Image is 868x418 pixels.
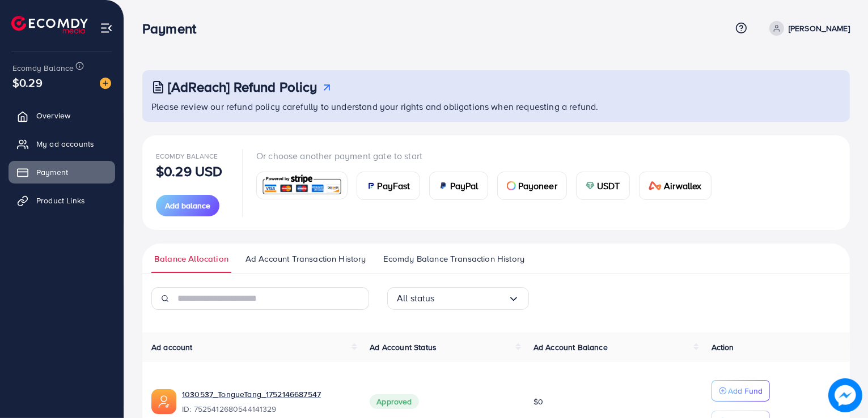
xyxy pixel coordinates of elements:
img: card [586,181,595,190]
p: Add Fund [728,384,763,398]
span: Overview [36,110,70,121]
a: cardPayFast [357,172,420,200]
a: My ad accounts [9,133,115,155]
h3: [AdReach] Refund Policy [168,79,317,95]
h3: Payment [142,20,205,37]
img: menu [100,22,113,35]
span: Ecomdy Balance Transaction History [383,253,524,265]
span: PayFast [378,179,410,193]
span: Payment [36,167,68,178]
span: Ad Account Transaction History [245,253,366,265]
a: cardPayoneer [497,172,567,200]
a: card [256,172,348,199]
span: Product Links [36,195,85,206]
span: $0.29 [12,74,43,91]
span: Ad account [151,342,193,353]
div: Search for option [387,287,529,310]
p: Please review our refund policy carefully to understand your rights and obligations when requesti... [151,100,843,113]
p: Or choose another payment gate to start [256,149,721,163]
a: Overview [9,104,115,127]
span: $0 [533,396,543,407]
a: cardUSDT [576,172,630,200]
p: [PERSON_NAME] [789,22,850,35]
a: [PERSON_NAME] [765,21,850,36]
img: card [260,173,344,198]
span: Airwallex [664,179,701,193]
span: Action [712,342,734,353]
a: cardAirwallex [639,172,712,200]
span: Balance Allocation [154,253,228,265]
img: ic-ads-acc.e4c84228.svg [151,389,176,414]
input: Search for option [435,289,508,307]
img: card [439,181,448,190]
span: PayPal [450,179,479,193]
span: Approved [370,394,418,409]
span: Payoneer [518,179,557,193]
p: $0.29 USD [156,164,222,178]
img: image [100,78,111,89]
img: logo [11,16,88,33]
span: Ad Account Status [370,342,437,353]
span: ID: 7525412680544141329 [182,403,352,415]
span: Ecomdy Balance [12,62,74,74]
img: card [507,181,516,190]
span: All status [397,289,435,307]
span: Add balance [165,200,210,211]
span: USDT [597,179,620,193]
img: image [828,378,862,412]
div: <span class='underline'>1030537_TongueTang_1752146687547</span></br>7525412680544141329 [182,389,352,415]
span: Ecomdy Balance [156,151,218,161]
img: card [366,181,375,190]
a: 1030537_TongueTang_1752146687547 [182,389,321,400]
a: Payment [9,161,115,184]
span: My ad accounts [36,138,94,150]
button: Add Fund [712,380,770,402]
a: cardPayPal [429,172,488,200]
a: Product Links [9,189,115,212]
button: Add balance [156,195,219,216]
img: card [649,181,662,190]
span: Ad Account Balance [533,342,608,353]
